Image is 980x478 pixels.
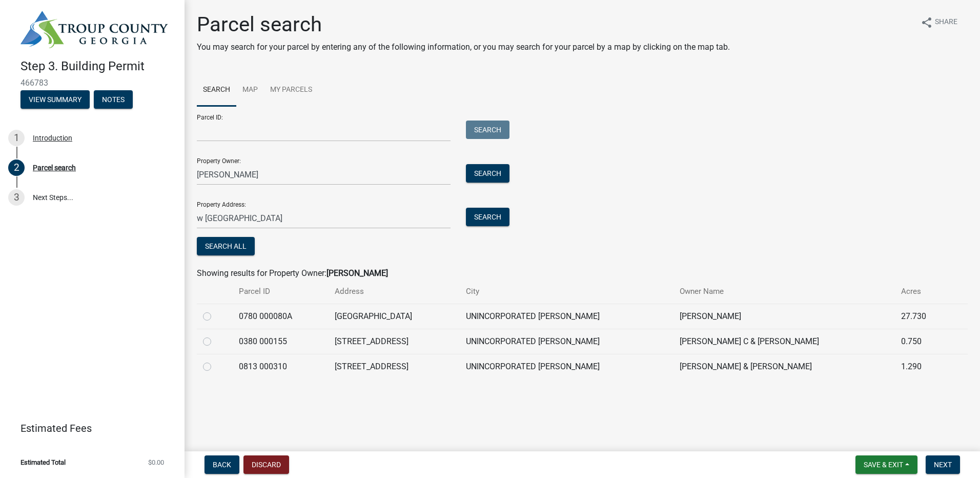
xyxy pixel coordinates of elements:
[329,354,460,379] td: [STREET_ADDRESS]
[895,280,950,304] th: Acres
[233,329,329,354] td: 0380 000155
[264,74,318,107] a: My Parcels
[673,304,895,329] td: [PERSON_NAME]
[466,121,509,139] button: Search
[21,459,66,466] span: Estimated Total
[197,267,968,280] div: Showing results for Property Owner:
[895,354,950,379] td: 1.290
[21,78,164,88] span: 466783
[21,90,90,109] button: View Summary
[233,304,329,329] td: 0780 000080A
[236,74,264,107] a: Map
[21,11,168,48] img: Troup County, Georgia
[673,280,895,304] th: Owner Name
[329,304,460,329] td: [GEOGRAPHIC_DATA]
[205,455,239,474] button: Back
[8,160,25,176] div: 2
[8,418,168,439] a: Estimated Fees
[864,461,903,469] span: Save & Exit
[460,329,673,354] td: UNINCORPORATED [PERSON_NAME]
[197,41,730,53] p: You may search for your parcel by entering any of the following information, or you may search fo...
[94,90,133,109] button: Notes
[326,268,388,278] strong: [PERSON_NAME]
[329,329,460,354] td: [STREET_ADDRESS]
[912,12,966,32] button: shareShare
[921,16,933,29] i: share
[233,354,329,379] td: 0813 000310
[673,329,895,354] td: [PERSON_NAME] C & [PERSON_NAME]
[21,59,176,74] h4: Step 3. Building Permit
[895,329,950,354] td: 0.750
[460,280,673,304] th: City
[460,304,673,329] td: UNINCORPORATED [PERSON_NAME]
[33,164,76,171] div: Parcel search
[934,461,952,469] span: Next
[8,189,25,206] div: 3
[8,130,25,146] div: 1
[329,280,460,304] th: Address
[855,455,917,474] button: Save & Exit
[21,96,90,104] wm-modal-confirm: Summary
[460,354,673,379] td: UNINCORPORATED [PERSON_NAME]
[33,134,72,142] div: Introduction
[148,459,164,466] span: $0.00
[466,208,509,226] button: Search
[233,280,329,304] th: Parcel ID
[197,74,236,107] a: Search
[94,96,133,104] wm-modal-confirm: Notes
[243,455,289,474] button: Discard
[926,455,960,474] button: Next
[935,16,957,29] span: Share
[466,164,509,183] button: Search
[197,237,255,255] button: Search All
[673,354,895,379] td: [PERSON_NAME] & [PERSON_NAME]
[213,461,231,469] span: Back
[895,304,950,329] td: 27.730
[197,12,730,37] h1: Parcel search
